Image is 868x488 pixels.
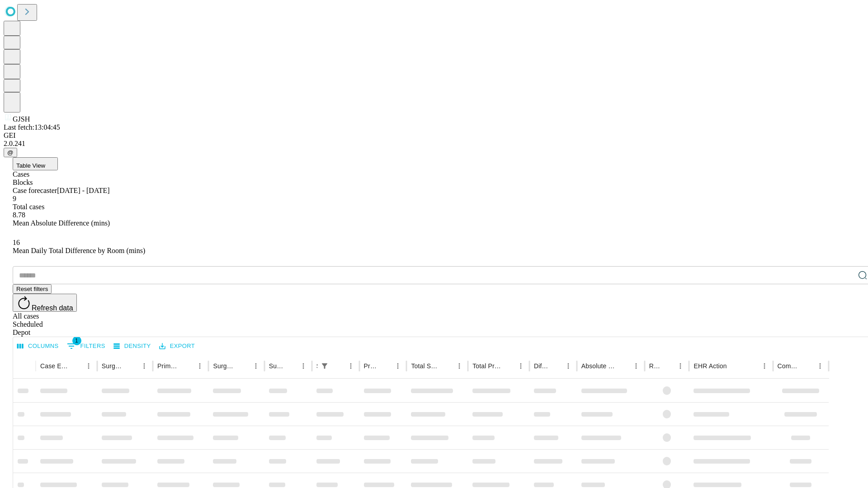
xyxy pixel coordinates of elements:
span: GJSH [13,115,30,123]
div: GEI [4,131,864,140]
span: Table View [16,162,45,169]
button: Show filters [318,360,331,372]
button: Menu [514,360,527,372]
button: Sort [70,360,82,372]
button: Select columns [15,339,61,353]
button: Sort [502,360,514,372]
button: @ [4,148,17,157]
button: Menu [562,360,575,372]
button: Sort [332,360,344,372]
span: 8.78 [13,211,25,219]
button: Sort [440,360,453,372]
span: Mean Daily Total Difference by Room (mins) [13,247,145,254]
span: Case forecaster [13,187,57,194]
div: 2.0.241 [4,140,864,148]
button: Menu [758,360,771,372]
button: Menu [193,360,206,372]
button: Reset filters [13,284,52,294]
div: Surgery Date [269,362,283,370]
button: Sort [728,360,741,372]
button: Sort [617,360,630,372]
button: Menu [392,360,404,372]
div: Difference [534,362,548,370]
span: Refresh data [32,304,73,312]
button: Sort [661,360,674,372]
div: Scheduled In Room Duration [316,362,317,370]
button: Refresh data [13,294,77,312]
button: Density [111,339,153,353]
button: Export [157,339,197,353]
div: Surgery Name [213,362,236,370]
span: [DATE] - [DATE] [57,187,109,194]
button: Menu [453,360,466,372]
button: Show filters [65,339,108,353]
button: Sort [801,360,814,372]
button: Sort [125,360,138,372]
span: 1 [72,336,81,345]
div: Total Scheduled Duration [411,362,439,370]
span: @ [7,149,14,156]
button: Menu [814,360,826,372]
div: Resolved in EHR [649,362,661,370]
button: Menu [138,360,151,372]
button: Menu [82,360,95,372]
div: Absolute Difference [581,362,616,370]
div: Total Predicted Duration [472,362,501,370]
button: Table View [13,157,58,170]
button: Menu [344,360,357,372]
button: Sort [181,360,193,372]
div: EHR Action [693,362,726,370]
span: Reset filters [16,286,48,292]
div: Primary Service [157,362,180,370]
div: Surgeon Name [102,362,124,370]
button: Menu [297,360,310,372]
button: Menu [674,360,687,372]
button: Menu [250,360,262,372]
div: Comments [778,362,800,370]
span: Last fetch: 13:04:45 [4,123,60,131]
button: Sort [379,360,392,372]
span: Mean Absolute Difference (mins) [13,219,110,227]
span: 16 [13,239,20,246]
button: Menu [630,360,642,372]
span: Total cases [13,203,44,211]
div: Predicted In Room Duration [364,362,378,370]
span: 9 [13,195,16,202]
div: Case Epic Id [40,362,69,370]
div: 1 active filter [318,360,331,372]
button: Sort [549,360,562,372]
button: Sort [284,360,297,372]
button: Sort [237,360,250,372]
